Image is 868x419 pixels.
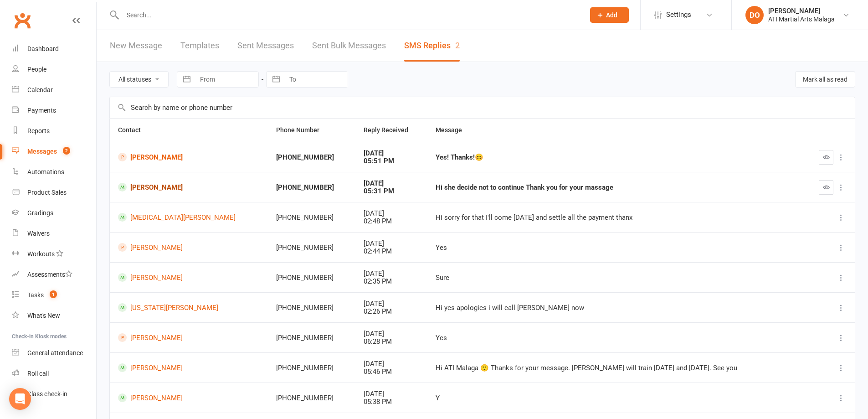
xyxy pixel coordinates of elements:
[364,338,419,346] div: 06:28 PM
[63,147,70,155] span: 2
[364,398,419,406] div: 05:38 PM
[455,41,460,50] div: 2
[12,59,96,80] a: People
[27,390,67,398] div: Class check-in
[12,363,96,384] a: Roll call
[12,343,96,363] a: General attendance kiosk mode
[27,148,57,155] div: Messages
[427,119,802,142] th: Message
[120,9,578,21] input: Search...
[12,285,96,305] a: Tasks 1
[50,290,57,298] span: 1
[276,274,347,282] div: [PHONE_NUMBER]
[110,30,162,62] a: New Message
[276,304,347,312] div: [PHONE_NUMBER]
[364,360,419,368] div: [DATE]
[27,209,53,217] div: Gradings
[27,291,44,299] div: Tasks
[27,250,55,258] div: Workouts
[27,189,67,196] div: Product Sales
[364,157,419,165] div: 05:51 PM
[364,150,419,157] div: [DATE]
[795,71,855,88] button: Mark all as read
[27,271,72,278] div: Assessments
[27,370,49,377] div: Roll call
[364,187,419,195] div: 05:31 PM
[364,180,419,187] div: [DATE]
[27,349,83,357] div: General attendance
[436,304,794,312] div: Hi yes apologies i will call [PERSON_NAME] now
[118,183,260,191] a: [PERSON_NAME]
[118,243,260,252] a: [PERSON_NAME]
[118,363,260,372] a: [PERSON_NAME]
[666,5,691,25] span: Settings
[9,388,31,410] div: Open Intercom Messenger
[118,153,260,161] a: [PERSON_NAME]
[276,154,347,161] div: [PHONE_NUMBER]
[118,273,260,282] a: [PERSON_NAME]
[276,394,347,402] div: [PHONE_NUMBER]
[364,210,419,217] div: [DATE]
[404,30,460,62] a: SMS Replies2
[118,213,260,222] a: [MEDICAL_DATA][PERSON_NAME]
[436,154,794,161] div: Yes! Thanks!😊
[436,334,794,342] div: Yes
[12,305,96,326] a: What's New
[110,119,268,142] th: Contact
[364,390,419,398] div: [DATE]
[12,39,96,59] a: Dashboard
[27,86,53,93] div: Calendar
[312,30,386,62] a: Sent Bulk Messages
[276,214,347,222] div: [PHONE_NUMBER]
[12,162,96,182] a: Automations
[364,308,419,316] div: 02:26 PM
[364,300,419,308] div: [DATE]
[180,30,219,62] a: Templates
[590,7,629,23] button: Add
[436,364,794,372] div: Hi ATI Malaga 🙂 Thanks for your message. [PERSON_NAME] will train [DATE] and [DATE]. See you
[364,278,419,285] div: 02:35 PM
[11,9,34,32] a: Clubworx
[606,11,617,19] span: Add
[276,364,347,372] div: [PHONE_NUMBER]
[436,244,794,252] div: Yes
[364,217,419,225] div: 02:48 PM
[364,248,419,255] div: 02:44 PM
[276,184,347,191] div: [PHONE_NUMBER]
[436,394,794,402] div: Y
[12,244,96,264] a: Workouts
[118,333,260,342] a: [PERSON_NAME]
[237,30,294,62] a: Sent Messages
[12,223,96,244] a: Waivers
[195,72,258,87] input: From
[12,80,96,100] a: Calendar
[27,107,56,114] div: Payments
[110,97,855,118] input: Search by name or phone number
[27,168,64,176] div: Automations
[27,230,50,237] div: Waivers
[268,119,355,142] th: Phone Number
[27,45,59,52] div: Dashboard
[436,184,794,191] div: Hi she decide not to continue Thank you for your massage
[768,15,835,23] div: ATI Martial Arts Malaga
[364,330,419,338] div: [DATE]
[436,274,794,282] div: Sure
[12,100,96,121] a: Payments
[364,240,419,248] div: [DATE]
[118,393,260,402] a: [PERSON_NAME]
[27,127,50,134] div: Reports
[12,121,96,141] a: Reports
[355,119,427,142] th: Reply Received
[12,203,96,223] a: Gradings
[12,264,96,285] a: Assessments
[364,368,419,376] div: 05:46 PM
[745,6,764,24] div: DO
[276,244,347,252] div: [PHONE_NUMBER]
[768,7,835,15] div: [PERSON_NAME]
[12,141,96,162] a: Messages 2
[27,312,60,319] div: What's New
[436,214,794,222] div: Hi sorry for that I'll come [DATE] and settle all the payment thanx
[364,270,419,278] div: [DATE]
[284,72,348,87] input: To
[27,66,46,73] div: People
